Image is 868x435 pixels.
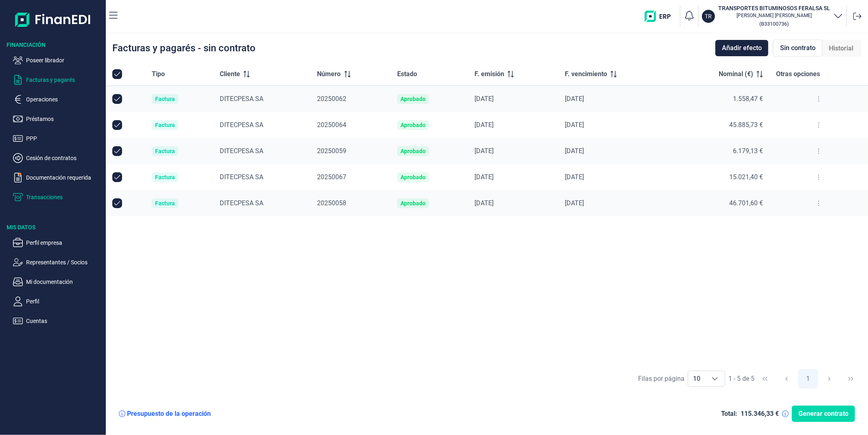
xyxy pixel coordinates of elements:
[829,44,853,53] span: Historial
[729,173,763,181] span: 15.021,40 €
[13,257,103,267] button: Representantes / Socios
[220,121,263,129] span: DITECPESA SA
[705,371,725,387] div: Choose
[26,297,103,306] p: Perfil
[26,94,103,104] p: Operaciones
[755,369,775,389] button: First Page
[112,94,122,104] div: Row Unselected null
[220,147,263,155] span: DITECPESA SA
[702,4,843,29] button: TRTRANSPORTES BITUMINOSOS FERALSA SL[PERSON_NAME] [PERSON_NAME](B33100736)
[400,96,426,102] div: Aprobado
[820,369,839,389] button: Next Page
[13,55,103,65] button: Poseer librador
[152,69,165,79] span: Tipo
[127,410,211,418] div: Presupuesto de la operación
[777,369,796,389] button: Previous Page
[220,69,240,79] span: Cliente
[841,369,861,389] button: Last Page
[718,12,830,19] p: [PERSON_NAME] [PERSON_NAME]
[792,406,855,422] button: Generar contrato
[780,43,816,53] span: Sin contrato
[400,174,426,180] div: Aprobado
[760,21,789,27] small: Copiar cif
[729,121,763,129] span: 45.885,73 €
[715,40,768,56] button: Añadir efecto
[317,69,341,79] span: Número
[155,96,175,102] div: Factura
[155,122,175,128] div: Factura
[317,147,347,155] span: 20250059
[317,121,347,129] span: 20250064
[705,12,712,20] p: TR
[474,173,552,181] div: [DATE]
[798,409,848,419] span: Generar contrato
[155,174,175,180] div: Factura
[220,173,263,181] span: DITECPESA SA
[13,75,103,85] button: Facturas y pagarés
[112,120,122,130] div: Row Unselected null
[565,69,607,79] span: F. vencimiento
[13,277,103,287] button: Mi documentación
[26,238,103,248] p: Perfil empresa
[112,198,122,208] div: Row Unselected null
[26,257,103,267] p: Representantes / Socios
[474,121,552,129] div: [DATE]
[13,153,103,163] button: Cesión de contratos
[155,148,175,154] div: Factura
[721,410,737,418] div: Total:
[733,95,763,103] span: 1.558,47 €
[718,4,830,12] h3: TRANSPORTES BITUMINOSOS FERALSA SL
[13,173,103,182] button: Documentación requerida
[474,69,504,79] span: F. emisión
[155,200,175,207] div: Factura
[112,69,122,79] div: All items selected
[798,369,818,389] button: Page 1
[13,238,103,248] button: Perfil empresa
[26,173,103,182] p: Documentación requerida
[13,297,103,306] button: Perfil
[688,371,705,387] span: 10
[565,199,664,207] div: [DATE]
[733,147,763,155] span: 6.179,13 €
[719,69,753,79] span: Nominal (€)
[565,95,664,103] div: [DATE]
[565,121,664,129] div: [DATE]
[26,316,103,326] p: Cuentas
[112,43,256,53] div: Facturas y pagarés - sin contrato
[397,69,417,79] span: Estado
[112,146,122,156] div: Row Unselected null
[776,69,820,79] span: Otras opciones
[13,134,103,143] button: PPP
[26,134,103,143] p: PPP
[26,114,103,124] p: Préstamos
[474,199,552,207] div: [DATE]
[638,374,684,384] div: Filas por página
[13,114,103,124] button: Préstamos
[317,173,347,181] span: 20250067
[722,43,762,53] span: Añadir efecto
[15,7,91,33] img: Logo de aplicación
[474,95,552,103] div: [DATE]
[317,199,347,207] span: 20250058
[822,40,860,57] div: Historial
[400,200,426,207] div: Aprobado
[728,376,754,382] span: 1 - 5 de 5
[317,95,347,103] span: 20250062
[26,55,103,65] p: Poseer librador
[220,199,263,207] span: DITECPESA SA
[13,192,103,202] button: Transacciones
[13,316,103,326] button: Cuentas
[400,122,426,128] div: Aprobado
[26,153,103,163] p: Cesión de contratos
[741,410,779,418] div: 115.346,33 €
[729,199,763,207] span: 46.701,60 €
[26,75,103,85] p: Facturas y pagarés
[13,94,103,104] button: Operaciones
[26,192,103,202] p: Transacciones
[474,147,552,155] div: [DATE]
[400,148,426,154] div: Aprobado
[773,40,822,57] div: Sin contrato
[112,172,122,182] div: Row Unselected null
[565,147,664,155] div: [DATE]
[565,173,664,181] div: [DATE]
